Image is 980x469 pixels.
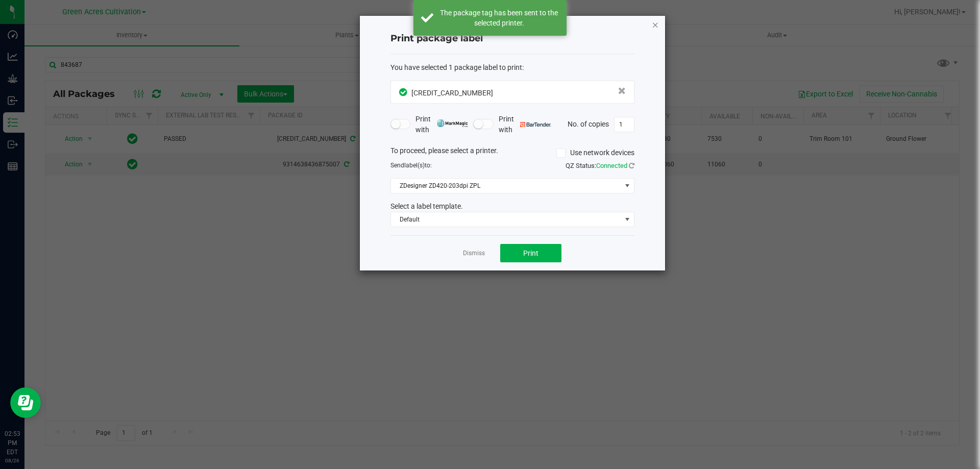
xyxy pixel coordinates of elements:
div: To proceed, please select a printer. [383,145,642,161]
span: In Sync [399,87,409,97]
div: : [390,62,634,73]
span: Print [523,249,538,257]
a: Dismiss [463,249,485,258]
span: Print with [415,114,468,135]
label: Use network devices [556,147,634,158]
span: label(s) [404,162,425,169]
span: [CREDIT_CARD_NUMBER] [411,89,493,97]
span: ZDesigner ZD420-203dpi ZPL [391,179,621,193]
span: QZ Status: [566,162,634,169]
span: Default [391,212,621,227]
div: The package tag has been sent to the selected printer. [439,8,559,28]
span: You have selected 1 package label to print [390,63,522,71]
span: Print with [499,114,551,135]
h4: Print package label [390,32,634,45]
div: Select a label template. [383,201,642,212]
span: Connected [596,162,627,169]
img: bartender.png [520,122,551,127]
button: Print [500,244,561,262]
img: mark_magic_cybra.png [437,119,468,127]
span: Send to: [390,162,432,169]
iframe: Resource center [10,387,41,418]
span: No. of copies [568,119,609,128]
